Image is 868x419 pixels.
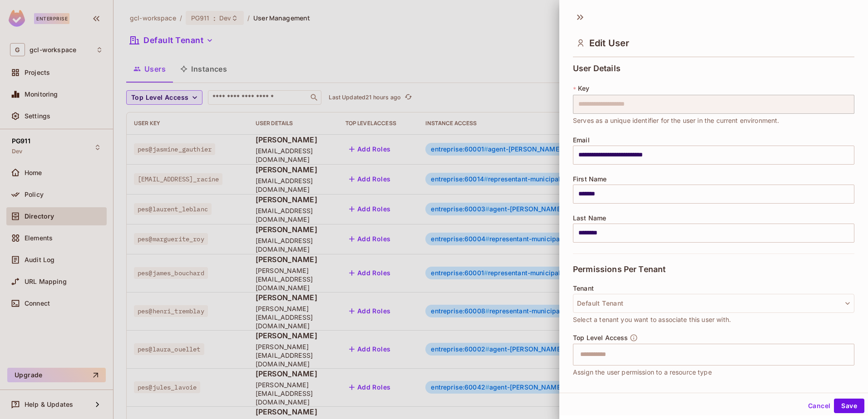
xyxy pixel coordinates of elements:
[804,399,834,413] button: Cancel
[573,175,607,183] span: First Name
[573,64,621,73] span: User Details
[573,265,666,274] span: Permissions Per Tenant
[573,285,594,292] span: Tenant
[573,334,628,341] span: Top Level Access
[589,38,629,49] span: Edit User
[573,116,779,126] span: Serves as a unique identifier for the user in the current environment.
[573,294,854,313] button: Default Tenant
[573,214,606,222] span: Last Name
[578,85,589,92] span: Key
[573,136,590,144] span: Email
[573,367,712,377] span: Assign the user permission to a resource type
[834,399,864,413] button: Save
[849,353,851,355] button: Open
[573,315,731,325] span: Select a tenant you want to associate this user with.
